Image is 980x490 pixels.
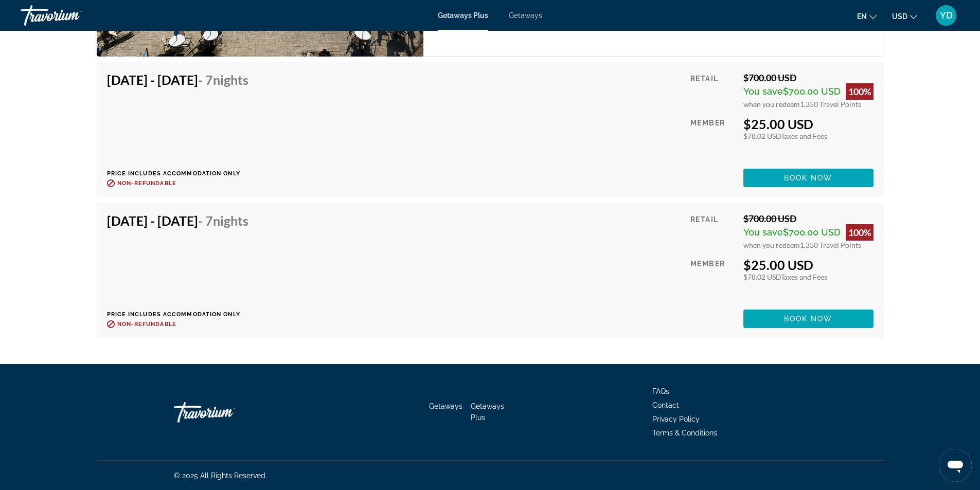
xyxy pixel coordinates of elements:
[743,310,874,328] button: Book now
[743,100,800,108] span: when you redeem
[784,174,833,182] span: Book now
[783,227,841,238] span: $700.00 USD
[846,224,874,241] div: 100%
[471,402,504,422] a: Getaways Plus
[429,402,462,410] a: Getaways
[509,11,542,20] a: Getaways
[690,72,735,108] div: Retail
[652,401,679,409] a: Contact
[743,72,874,83] div: $700.00 USD
[892,9,917,24] button: Change currency
[743,257,874,273] div: $25.00 USD
[939,449,972,482] iframe: Button to launch messaging window
[117,180,176,187] span: Non-refundable
[652,415,700,423] a: Privacy Policy
[743,227,783,238] span: You save
[198,213,248,228] span: - 7
[690,257,735,302] div: Member
[117,321,176,328] span: Non-refundable
[652,429,717,437] a: Terms & Conditions
[690,116,735,161] div: Member
[438,11,488,20] a: Getaways Plus
[743,213,874,224] div: $700.00 USD
[933,5,959,26] button: User Menu
[800,241,861,249] span: 1,350 Travel Points
[784,315,833,323] span: Book now
[800,100,861,108] span: 1,350 Travel Points
[107,311,256,318] p: Price includes accommodation only
[846,83,874,100] div: 100%
[781,132,827,140] span: Taxes and Fees
[743,86,783,97] span: You save
[940,10,953,21] span: YD
[743,273,874,281] div: $78.02 USD
[783,86,841,97] span: $700.00 USD
[174,397,277,428] a: Go Home
[892,12,907,21] span: USD
[743,116,874,132] div: $25.00 USD
[213,213,248,228] span: Nights
[107,170,256,177] p: Price includes accommodation only
[690,213,735,249] div: Retail
[107,213,248,228] h4: [DATE] - [DATE]
[857,12,867,21] span: en
[743,169,874,187] button: Book now
[174,471,267,480] span: © 2025 All Rights Reserved.
[107,72,248,87] h4: [DATE] - [DATE]
[781,273,827,281] span: Taxes and Fees
[857,9,877,24] button: Change language
[213,72,248,87] span: Nights
[21,2,123,29] a: Travorium
[198,72,248,87] span: - 7
[743,132,874,140] div: $78.02 USD
[652,387,669,395] a: FAQs
[743,241,800,249] span: when you redeem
